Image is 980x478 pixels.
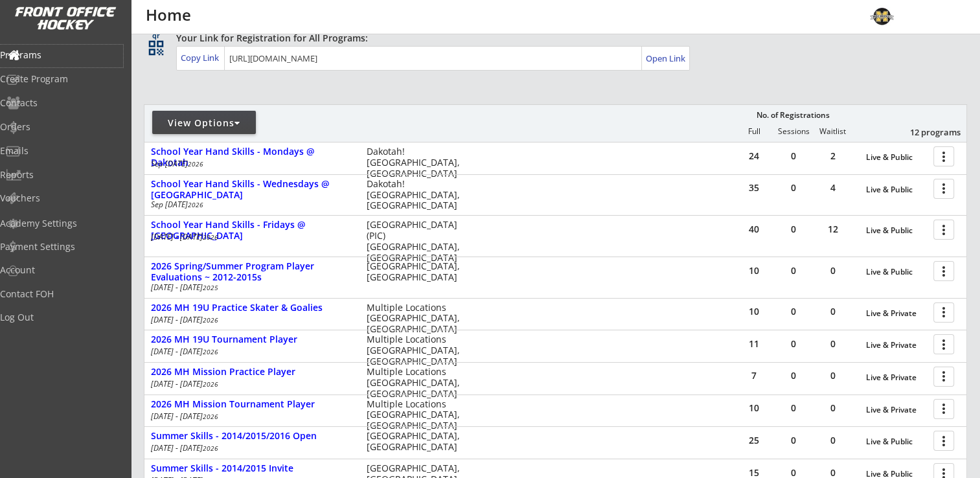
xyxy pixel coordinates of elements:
div: [GEOGRAPHIC_DATA] (PIC) [GEOGRAPHIC_DATA], [GEOGRAPHIC_DATA] [367,220,468,263]
div: 0 [774,152,813,161]
em: 2025 [203,283,218,292]
div: 0 [814,468,852,477]
div: [DATE] - [DATE] [151,380,349,388]
div: 0 [774,225,813,234]
div: 2026 Spring/Summer Program Player Evaluations ~ 2012-2015s [151,261,353,283]
div: 0 [774,468,813,477]
div: 10 [735,266,773,275]
div: Multiple Locations [GEOGRAPHIC_DATA], [GEOGRAPHIC_DATA] [367,334,468,367]
div: School Year Hand Skills - Mondays @ Dakotah [151,146,353,168]
button: more_vert [933,220,954,240]
div: Live & Public [866,267,927,277]
div: Sep [DATE] [151,201,349,209]
div: Live & Private [866,341,927,350]
div: Live & Private [866,405,927,415]
button: more_vert [933,399,954,419]
div: Summer Skills - 2014/2015 Invite [151,463,353,474]
div: 35 [735,183,773,192]
button: more_vert [933,261,954,281]
div: 0 [814,339,852,348]
button: qr_code [146,38,166,58]
div: 0 [814,266,852,275]
em: 2026 [188,159,203,168]
em: 2026 [203,347,218,356]
em: 2026 [203,412,218,421]
div: 2026 MH Mission Tournament Player [151,399,353,410]
button: more_vert [933,334,954,354]
div: 2026 MH 19U Tournament Player [151,334,353,345]
div: Live & Public [866,437,927,446]
div: Live & Private [866,373,927,382]
div: [GEOGRAPHIC_DATA], [GEOGRAPHIC_DATA] [367,261,468,283]
div: 2 [814,152,852,161]
div: Dakotah! [GEOGRAPHIC_DATA], [GEOGRAPHIC_DATA] [367,179,468,211]
div: 0 [814,307,852,316]
div: View Options [152,117,256,130]
em: 2026 [203,380,218,389]
div: Waitlist [813,127,852,136]
div: 12 [814,225,852,234]
div: 40 [735,225,773,234]
div: Copy Link [181,52,222,63]
div: No. of Registrations [753,111,833,120]
em: 2026 [203,233,218,242]
div: 0 [774,339,813,348]
button: more_vert [933,146,954,166]
em: 2026 [188,200,203,209]
div: School Year Hand Skills - Fridays @ [GEOGRAPHIC_DATA] [151,220,353,242]
div: [DATE] - [DATE] [151,413,349,420]
div: [DATE] - [DATE] [151,284,349,291]
a: Open Link [645,49,686,67]
div: Multiple Locations [GEOGRAPHIC_DATA], [GEOGRAPHIC_DATA] [367,399,468,431]
div: Full [735,127,773,136]
div: 10 [735,404,773,413]
div: 0 [814,436,852,445]
div: 15 [735,468,773,477]
div: Live & Public [866,226,927,235]
div: 4 [814,183,852,192]
div: Live & Public [866,153,927,162]
div: 0 [774,307,813,316]
div: [DATE] - [DATE] [151,348,349,356]
div: 12 programs [893,126,960,138]
div: 2026 MH 19U Practice Skater & Goalies [151,302,353,313]
div: qr [148,32,163,40]
div: 2026 MH Mission Practice Player [151,367,353,378]
div: [DATE] - [DATE] [151,233,349,241]
div: Sep [DATE] [151,160,349,168]
em: 2026 [203,315,218,324]
div: 0 [774,266,813,275]
div: 10 [735,307,773,316]
div: 0 [774,436,813,445]
div: Live & Public [866,185,927,194]
div: 11 [735,339,773,348]
div: [GEOGRAPHIC_DATA], [GEOGRAPHIC_DATA] [367,431,468,453]
div: 0 [814,404,852,413]
div: Multiple Locations [GEOGRAPHIC_DATA], [GEOGRAPHIC_DATA] [367,302,468,335]
em: 2026 [203,444,218,453]
div: 7 [735,371,773,380]
div: Dakotah! [GEOGRAPHIC_DATA], [GEOGRAPHIC_DATA] [367,146,468,179]
div: [DATE] - [DATE] [151,444,349,452]
div: Your Link for Registration for All Programs: [176,32,927,45]
div: [DATE] - [DATE] [151,316,349,324]
div: 25 [735,436,773,445]
div: Sessions [774,127,813,136]
div: Multiple Locations [GEOGRAPHIC_DATA], [GEOGRAPHIC_DATA] [367,367,468,399]
div: Open Link [645,53,686,64]
button: more_vert [933,179,954,199]
div: 0 [774,183,813,192]
div: 24 [735,152,773,161]
div: Live & Private [866,309,927,318]
button: more_vert [933,367,954,387]
div: 0 [814,371,852,380]
div: School Year Hand Skills - Wednesdays @ [GEOGRAPHIC_DATA] [151,179,353,201]
div: 0 [774,371,813,380]
button: more_vert [933,302,954,323]
button: more_vert [933,431,954,451]
div: Summer Skills - 2014/2015/2016 Open [151,431,353,442]
div: 0 [774,404,813,413]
